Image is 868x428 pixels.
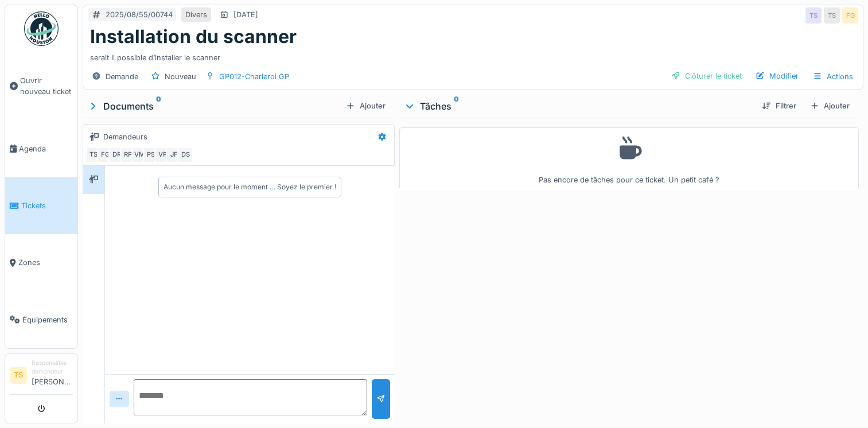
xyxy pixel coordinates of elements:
div: JF [166,147,182,163]
div: TS [824,7,840,24]
div: FG [97,147,113,163]
div: Tâches [404,99,753,113]
span: Tickets [21,200,73,211]
sup: 0 [156,99,161,113]
div: Ajouter [341,98,390,114]
div: Documents [87,99,341,113]
div: Actions [808,68,858,85]
sup: 0 [454,99,459,113]
div: DR [108,147,124,163]
div: Aucun message pour le moment … Soyez le premier ! [164,182,336,192]
div: serait il possible d’installer le scanner [90,48,856,63]
div: RP [120,147,136,163]
a: TS Responsable demandeur[PERSON_NAME] [10,359,73,395]
span: Agenda [19,143,73,154]
div: Modifier [751,68,803,84]
li: TS [10,367,27,384]
span: Ouvrir nouveau ticket [20,75,73,97]
div: Nouveau [165,71,196,82]
a: Tickets [5,177,77,234]
div: TS [805,7,822,24]
div: Clôturer le ticket [667,68,746,84]
a: Agenda [5,120,77,177]
div: GP012-Charleroi GP [219,71,289,82]
div: 2025/08/55/00744 [106,9,173,20]
div: DS [177,147,193,163]
a: Zones [5,234,77,291]
div: Filtrer [757,98,801,114]
div: Demande [106,71,138,82]
li: [PERSON_NAME] [32,359,73,392]
div: Divers [185,9,207,20]
div: VM [131,147,147,163]
span: Équipements [22,314,73,325]
h1: Installation du scanner [90,26,297,48]
a: Équipements [5,291,77,348]
div: [DATE] [233,9,258,20]
img: Badge_color-CXgf-gQk.svg [24,11,59,46]
a: Ouvrir nouveau ticket [5,52,77,120]
span: Zones [18,257,73,268]
div: FG [842,7,858,24]
div: TS [85,147,102,163]
div: Demandeurs [103,131,147,142]
div: Responsable demandeur [32,359,73,376]
div: PS [143,147,159,163]
div: Pas encore de tâches pour ce ticket. Un petit café ? [407,133,851,186]
div: VP [154,147,170,163]
div: Ajouter [805,98,854,114]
